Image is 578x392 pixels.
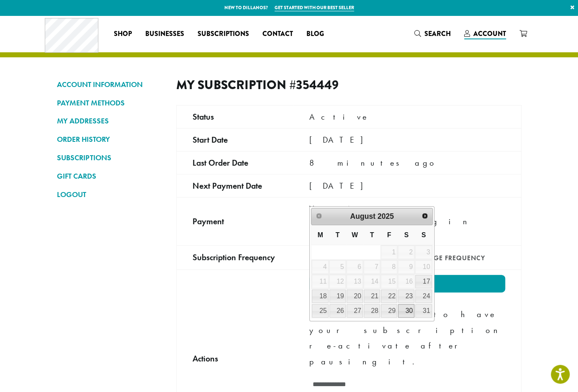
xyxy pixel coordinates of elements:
[421,231,426,238] span: Sunday
[387,231,391,238] span: Friday
[176,77,342,92] h2: My Subscription #354449
[381,260,397,274] span: 8
[364,304,380,318] a: 28
[381,290,397,303] a: 22
[306,29,324,39] span: Blog
[381,304,397,318] a: 29
[398,290,414,303] a: 23
[347,275,363,288] span: 13
[364,275,380,288] span: 14
[293,105,521,128] td: Active
[421,213,428,219] span: Next
[57,114,164,128] a: MY ADDRESSES
[415,304,432,318] a: 31
[398,275,414,288] span: 16
[293,151,521,174] td: 8 minutes ago
[275,4,354,11] a: Get started with our best seller
[176,245,293,269] td: Subscription Frequency
[350,212,375,220] span: August
[381,275,397,288] span: 15
[329,260,346,274] span: 5
[57,151,164,165] a: SUBSCRIPTIONS
[378,212,394,220] span: 2025
[293,174,521,197] td: [DATE]
[176,128,293,151] td: Start date
[293,128,521,151] td: [DATE]
[176,105,293,128] td: Status
[329,275,346,288] span: 12
[335,231,339,238] span: Tuesday
[312,304,328,318] a: 25
[198,29,249,39] span: Subscriptions
[415,290,432,303] a: 24
[176,197,293,245] td: Payment
[364,290,380,303] a: 21
[415,260,432,274] span: 10
[418,209,432,223] a: Next
[404,231,408,238] span: Saturday
[57,96,164,110] a: PAYMENT METHODS
[352,231,358,238] span: Wednesday
[473,29,506,38] span: Account
[424,29,451,38] span: Search
[329,290,346,303] a: 19
[107,27,139,41] a: Shop
[381,246,397,259] span: 1
[57,132,164,146] a: ORDER HISTORY
[398,260,414,274] span: 9
[318,231,323,238] span: Monday
[316,213,322,219] span: Prev
[176,151,293,174] td: Last order date
[405,255,485,261] a: Change frequency
[176,174,293,197] td: Next payment date
[57,169,164,183] a: GIFT CARDS
[57,77,164,92] a: ACCOUNT INFORMATION
[312,290,328,303] a: 18
[262,29,293,39] span: Contact
[347,260,363,274] span: 6
[312,209,326,223] a: Prev
[398,246,414,259] span: 2
[415,275,432,288] a: 17
[370,231,374,238] span: Thursday
[145,29,184,39] span: Businesses
[309,307,505,369] p: Select a Date to have your subscription re-activate after pausing it.
[398,304,414,318] a: 30
[415,246,432,259] span: 3
[364,260,380,274] span: 7
[312,275,328,288] span: 11
[329,304,346,318] a: 26
[408,27,457,41] a: Search
[114,29,132,39] span: Shop
[57,187,164,202] a: LOGOUT
[347,304,363,318] a: 27
[347,290,363,303] a: 20
[309,203,473,239] span: Via American Express ending in [DATE]
[312,260,328,274] span: 4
